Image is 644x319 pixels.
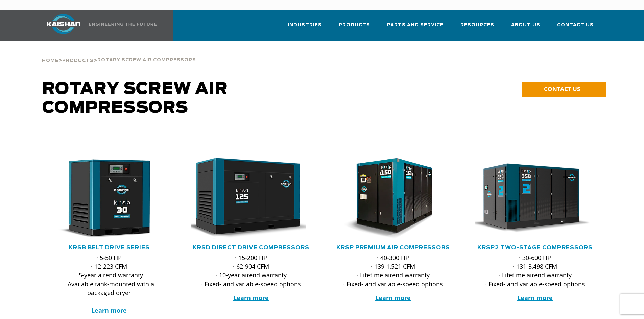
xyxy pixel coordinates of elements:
a: Learn more [375,294,411,302]
span: Home [42,59,58,63]
p: · 15-200 HP · 62-904 CFM · 10-year airend warranty · Fixed- and variable-speed options [191,253,311,288]
p: · 40-300 HP · 139-1,521 CFM · Lifetime airend warranty · Fixed- and variable-speed options [333,253,453,288]
div: krsp150 [333,158,453,239]
a: KRSD Direct Drive Compressors [193,245,309,250]
span: Products [62,59,94,63]
p: · 5-50 HP · 12-223 CFM · 5-year airend warranty · Available tank-mounted with a packaged dryer [49,253,169,315]
a: Learn more [91,306,127,314]
a: KRSP2 Two-Stage Compressors [477,245,593,250]
span: Contact Us [557,21,594,29]
span: Rotary Screw Air Compressors [42,81,228,116]
img: krsp350 [470,158,590,239]
span: CONTACT US [544,85,580,93]
span: Parts and Service [387,21,444,29]
div: krsb30 [49,158,169,239]
a: Industries [288,16,322,39]
span: Products [339,21,370,29]
a: KRSP Premium Air Compressors [336,245,450,250]
a: Learn more [517,294,553,302]
img: krsd125 [186,158,306,239]
div: krsp350 [475,158,595,239]
a: Products [339,16,370,39]
img: krsp150 [328,158,448,239]
img: kaishan logo [38,14,89,34]
a: Kaishan USA [38,10,158,41]
a: Contact Us [557,16,594,39]
span: About Us [511,21,540,29]
div: krsd125 [191,158,311,239]
img: Engineering the future [89,23,157,26]
div: > > [42,41,196,66]
a: Learn more [233,294,269,302]
a: Parts and Service [387,16,444,39]
p: · 30-600 HP · 131-3,498 CFM · Lifetime airend warranty · Fixed- and variable-speed options [475,253,595,288]
a: Home [42,57,58,63]
a: Products [62,57,94,63]
a: About Us [511,16,540,39]
a: KRSB Belt Drive Series [69,245,150,250]
a: Resources [460,16,494,39]
span: Rotary Screw Air Compressors [97,58,196,62]
a: CONTACT US [522,82,606,97]
img: krsb30 [44,158,164,239]
span: Resources [460,21,494,29]
span: Industries [288,21,322,29]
